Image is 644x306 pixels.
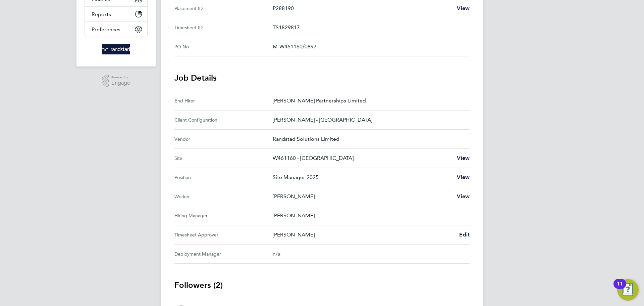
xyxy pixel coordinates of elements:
[459,231,470,239] a: Edit
[174,231,273,239] div: Timesheet Approver
[174,192,273,201] div: Worker
[174,4,273,12] div: Placement ID
[174,97,273,105] div: End Hirer
[457,4,470,12] a: View
[174,43,273,51] div: PO No
[273,231,454,239] p: [PERSON_NAME]
[457,174,470,180] span: View
[92,26,120,33] span: Preferences
[457,173,470,181] a: View
[174,250,273,258] div: Deployment Manager
[174,154,273,162] div: Site
[457,5,470,11] span: View
[174,135,273,143] div: Vendor
[111,75,130,80] span: Powered by
[273,250,459,258] div: n/a
[273,97,464,105] p: [PERSON_NAME] Partnerships Limited
[617,284,623,293] div: 11
[273,135,464,143] p: Randstad Solutions Limited
[102,44,130,54] img: randstad-logo-retina.png
[457,155,470,161] span: View
[273,43,464,51] p: M-W461160/0897
[459,231,470,238] span: Edit
[457,193,470,200] span: View
[457,154,470,162] a: View
[273,212,464,220] p: [PERSON_NAME]
[174,24,273,32] div: Timesheet ID
[617,279,639,301] button: Open Resource Center, 11 new notifications
[273,116,464,124] p: [PERSON_NAME] - [GEOGRAPHIC_DATA]
[111,80,130,86] span: Engage
[102,75,130,87] a: Powered byEngage
[85,7,147,21] button: Reports
[174,212,273,220] div: Hiring Manager
[273,173,451,181] p: Site Manager 2025
[273,24,464,32] p: TS1829817
[85,22,147,37] button: Preferences
[174,280,470,291] h3: Followers (2)
[273,192,451,201] p: [PERSON_NAME]
[174,116,273,124] div: Client Configuration
[174,173,273,181] div: Position
[273,4,451,12] p: P288190
[92,11,111,17] span: Reports
[457,192,470,201] a: View
[174,73,470,83] h3: Job Details
[273,154,451,162] p: W461160 - [GEOGRAPHIC_DATA]
[85,44,148,54] a: Go to home page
